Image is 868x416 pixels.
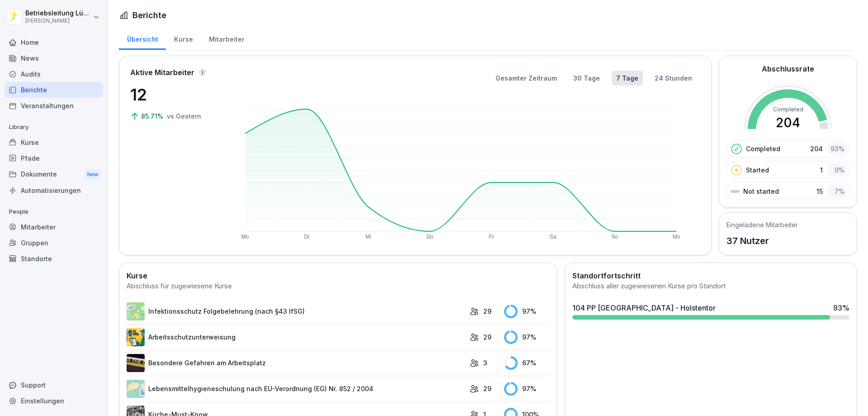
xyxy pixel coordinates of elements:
a: Home [5,34,103,50]
a: Berichte [5,82,103,98]
img: zq4t51x0wy87l3xh8s87q7rq.png [127,354,145,372]
a: Pfade [5,150,103,166]
h2: Abschlussrate [762,63,814,74]
a: Automatisierungen [5,182,103,198]
h1: Berichte [132,9,166,21]
div: 97 % [504,330,550,344]
a: Gruppen [5,235,103,251]
p: 12 [130,82,221,107]
div: Abschluss für zugewiesene Kurse [127,281,550,292]
p: vs Gestern [167,111,201,121]
p: 29 [483,332,491,342]
text: Di [304,234,309,240]
p: Betriebsleitung Lübeck Holstentor [25,10,91,17]
p: 3 [483,358,487,368]
p: 29 [483,384,491,393]
div: 104 PP [GEOGRAPHIC_DATA] - Holstentor [572,302,716,313]
a: Kurse [5,134,103,150]
img: tgff07aey9ahi6f4hltuk21p.png [127,302,145,320]
div: 97 % [504,382,550,396]
text: Fr [489,234,494,240]
a: DokumenteNew [5,166,103,183]
button: 24 Stunden [650,71,697,86]
div: Abschluss aller zugewiesenen Kurse pro Standort [572,281,849,292]
p: Started [746,165,769,175]
a: Kurse [166,27,201,50]
p: [PERSON_NAME] [25,18,91,24]
text: Do [426,234,434,240]
p: 204 [810,144,823,153]
p: Library [5,120,103,134]
a: Mitarbeiter [201,27,252,50]
a: Infektionsschutz Folgebelehrung (nach §43 IfSG) [127,302,465,320]
p: 29 [483,306,491,316]
p: 37 Nutzer [726,234,798,248]
p: Completed [746,144,780,153]
p: People [5,205,103,219]
p: 85.71% [141,111,165,121]
a: Übersicht [119,27,166,50]
div: 97 % [504,305,550,318]
a: Arbeitsschutzunterweisung [127,328,465,346]
p: 15 [816,186,823,196]
div: 7 % [827,185,847,198]
div: New [85,169,100,180]
div: Support [5,377,103,393]
a: Mitarbeiter [5,219,103,235]
a: Veranstaltungen [5,98,103,114]
text: Sa [550,234,557,240]
button: 30 Tage [569,71,604,86]
a: News [5,50,103,66]
p: Aktive Mitarbeiter [130,67,194,78]
button: 7 Tage [612,71,643,86]
a: Standorte [5,251,103,267]
a: Einstellungen [5,393,103,409]
div: 93 % [833,302,849,313]
h2: Kurse [127,270,550,281]
div: 0 % [827,163,847,177]
a: Lebensmittelhygieneschulung nach EU-Verordnung (EG) Nr. 852 / 2004 [127,380,465,398]
text: Mi [365,234,371,240]
img: bgsrfyvhdm6180ponve2jajk.png [127,328,145,346]
text: Mo [241,234,249,240]
text: So [611,234,618,240]
h5: Eingeladene Mitarbeiter [726,220,798,230]
p: Not started [743,186,779,196]
a: Besondere Gefahren am Arbeitsplatz [127,354,465,372]
text: Mo [673,234,680,240]
a: 104 PP [GEOGRAPHIC_DATA] - Holstentor93% [569,299,853,323]
div: Dokumente [5,166,103,183]
p: 1 [820,165,823,175]
button: Gesamter Zeitraum [491,71,561,86]
a: Audits [5,66,103,82]
h2: Standortfortschritt [572,270,849,281]
div: 93 % [827,142,847,155]
div: 67 % [504,356,550,370]
img: gxsnf7ygjsfsmxd96jxi4ufn.png [127,380,145,398]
